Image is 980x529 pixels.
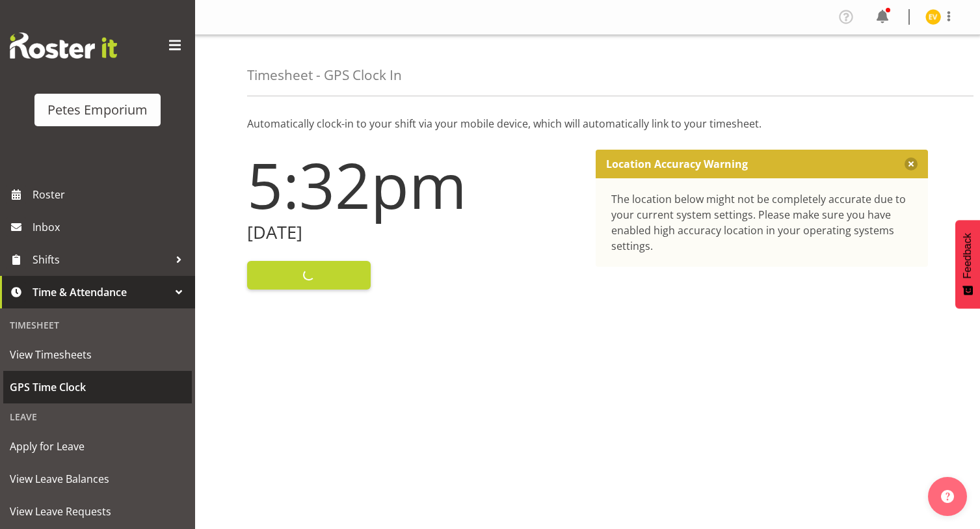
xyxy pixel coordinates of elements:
img: help-xxl-2.png [941,490,954,503]
span: Feedback [962,233,973,278]
a: Apply for Leave [3,430,192,463]
h4: Timesheet - GPS Clock In [247,68,402,83]
span: Shifts [33,250,169,269]
span: Inbox [33,217,189,237]
p: Location Accuracy Warning [606,157,748,170]
a: View Leave Balances [3,463,192,495]
button: Feedback - Show survey [955,220,980,308]
h1: 5:32pm [247,150,580,220]
a: GPS Time Clock [3,371,192,403]
button: Close message [905,157,918,170]
a: View Leave Requests [3,495,192,528]
div: The location below might not be completely accurate due to your current system settings. Please m... [611,191,913,254]
span: View Leave Requests [10,502,185,521]
div: Timesheet [3,312,192,338]
div: Petes Emporium [47,100,148,120]
h2: [DATE] [247,223,580,243]
img: Rosterit website logo [10,33,117,59]
span: Apply for Leave [10,437,185,456]
a: View Timesheets [3,338,192,371]
img: eva-vailini10223.jpg [925,9,941,25]
span: View Timesheets [10,345,185,364]
p: Automatically clock-in to your shift via your mobile device, which will automatically link to you... [247,116,928,131]
span: Time & Attendance [33,282,169,302]
span: View Leave Balances [10,469,185,489]
span: GPS Time Clock [10,377,185,397]
span: Roster [33,185,189,204]
div: Leave [3,403,192,430]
